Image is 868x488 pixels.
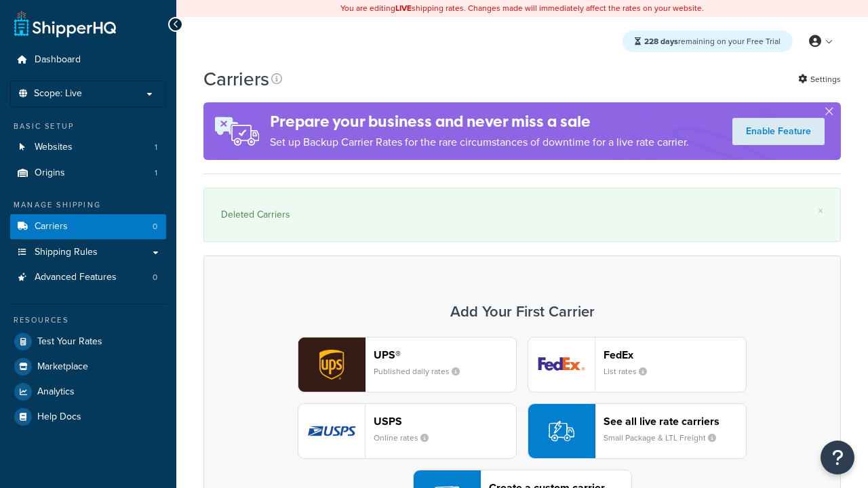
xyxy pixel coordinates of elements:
[10,121,166,132] div: Basic Setup
[203,102,270,160] img: ad-rules-rateshop-fe6ec290ccb7230408bd80ed9643f0289d75e0ffd9eb532fc0e269fcd187b520.png
[34,88,82,100] span: Scope: Live
[10,329,166,354] a: Test Your Rates
[10,135,166,160] a: Websites 1
[528,337,747,392] button: fedEx logoFedExList rates
[374,348,516,361] header: UPS®
[270,133,689,152] p: Set up Backup Carrier Rates for the rare circumstances of downtime for a live rate carrier.
[14,10,116,37] a: ShipperHQ Home
[604,365,658,378] small: List rates
[10,47,166,73] a: Dashboard
[374,365,471,378] small: Published daily rates
[153,221,157,232] span: 0
[10,405,166,429] a: Help Docs
[10,314,166,326] div: Resources
[395,2,412,14] b: LIVE
[798,70,841,89] a: Settings
[604,432,727,444] small: Small Package & LTL Freight
[821,441,854,474] button: Open Resource Center
[10,265,166,290] a: Advanced Features 0
[10,135,166,160] li: Websites
[10,199,166,211] div: Manage Shipping
[221,205,823,224] div: Deleted Carriers
[10,161,166,186] li: Origins
[298,338,365,392] img: ups logo
[528,338,595,392] img: fedEx logo
[35,272,117,283] span: Advanced Features
[818,205,823,216] a: ×
[623,30,793,52] div: remaining on your Free Trial
[35,247,98,258] span: Shipping Rules
[35,167,65,179] span: Origins
[298,403,517,459] button: usps logoUSPSOnline rates
[203,66,269,92] h1: Carriers
[10,161,166,186] a: Origins 1
[37,361,88,373] span: Marketplace
[270,110,689,133] h4: Prepare your business and never miss a sale
[10,214,166,239] a: Carriers 0
[10,240,166,265] a: Shipping Rules
[37,411,81,423] span: Help Docs
[10,265,166,290] li: Advanced Features
[35,221,68,232] span: Carriers
[374,432,439,444] small: Online rates
[10,380,166,404] a: Analytics
[528,403,747,459] button: See all live rate carriersSmall Package & LTL Freight
[35,54,81,66] span: Dashboard
[153,272,157,283] span: 0
[644,35,678,47] strong: 228 days
[298,404,365,458] img: usps logo
[298,337,517,392] button: ups logoUPS®Published daily rates
[10,214,166,239] li: Carriers
[604,348,746,361] header: FedEx
[604,415,746,428] header: See all live rate carriers
[37,336,102,348] span: Test Your Rates
[155,142,157,153] span: 1
[10,354,166,379] a: Marketplace
[155,167,157,179] span: 1
[374,415,516,428] header: USPS
[732,118,825,145] a: Enable Feature
[218,304,827,320] h3: Add Your First Carrier
[37,386,75,398] span: Analytics
[549,418,574,444] img: icon-carrier-liverate-becf4550.svg
[35,142,73,153] span: Websites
